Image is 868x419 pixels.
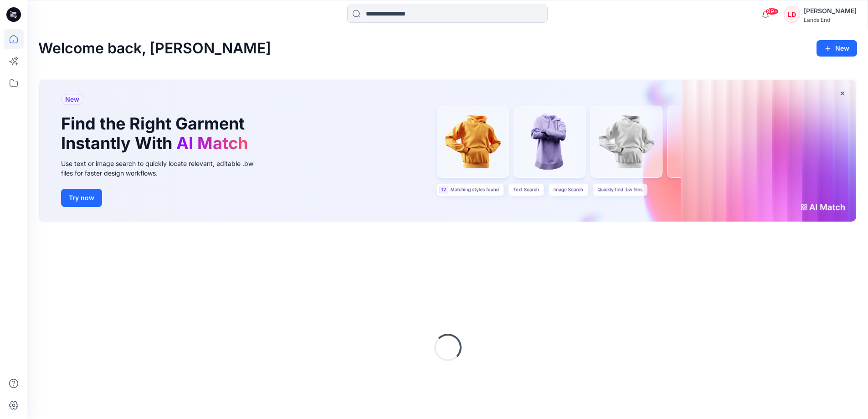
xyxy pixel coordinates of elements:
[61,114,252,153] h1: Find the Right Garment Instantly With
[784,6,800,23] div: LD
[61,189,102,207] button: Try now
[61,159,266,178] div: Use text or image search to quickly locate relevant, editable .bw files for faster design workflows.
[765,8,779,15] span: 99+
[65,94,79,105] span: New
[804,5,857,16] div: [PERSON_NAME]
[38,40,271,57] h2: Welcome back, [PERSON_NAME]
[176,133,248,153] span: AI Match
[817,40,857,57] button: New
[804,16,857,23] div: Lands End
